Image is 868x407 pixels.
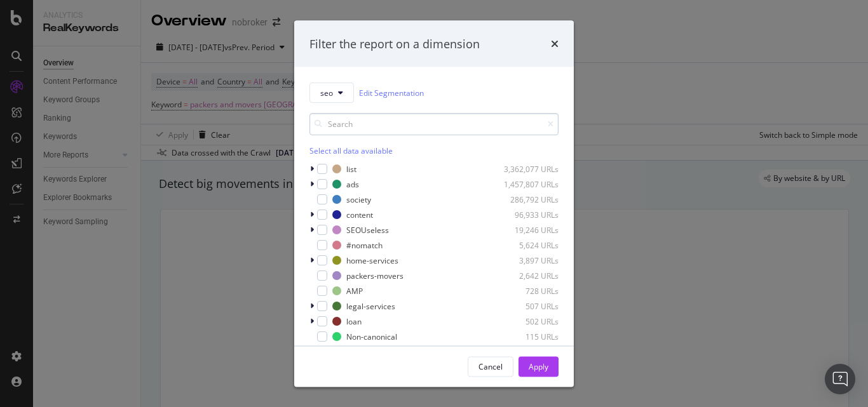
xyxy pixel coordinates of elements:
div: home-services [346,255,398,265]
div: ads [346,178,359,189]
div: 502 URLs [496,316,559,326]
div: 728 URLs [496,285,559,296]
div: 115 URLs [496,331,559,342]
div: 507 URLs [496,300,559,311]
div: Non-canonical [346,331,397,342]
div: 5,624 URLs [496,239,559,250]
div: Filter the report on a dimension [309,36,480,52]
div: modal [294,20,574,387]
span: seo [320,87,333,98]
button: Cancel [468,356,513,377]
div: Open Intercom Messenger [825,364,855,394]
button: seo [309,83,354,103]
div: 19,246 URLs [496,224,559,235]
div: 96,933 URLs [496,209,559,220]
div: 3,362,077 URLs [496,163,559,174]
div: 1,457,807 URLs [496,178,559,189]
div: AMP [346,285,363,296]
div: Apply [529,361,548,371]
div: legal-services [346,300,395,311]
button: Apply [519,356,559,377]
div: #nomatch [346,239,383,250]
div: packers-movers [346,270,403,281]
div: society [346,194,371,204]
div: SEOUseless [346,224,389,235]
div: loan [346,316,362,326]
div: content [346,209,373,220]
div: list [346,163,356,174]
div: 286,792 URLs [496,194,559,204]
input: Search [309,113,559,135]
div: times [551,36,559,52]
a: Edit Segmentation [359,86,424,99]
div: Select all data available [309,145,559,156]
div: 2,642 URLs [496,270,559,281]
div: 3,897 URLs [496,255,559,265]
div: Cancel [478,361,503,371]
